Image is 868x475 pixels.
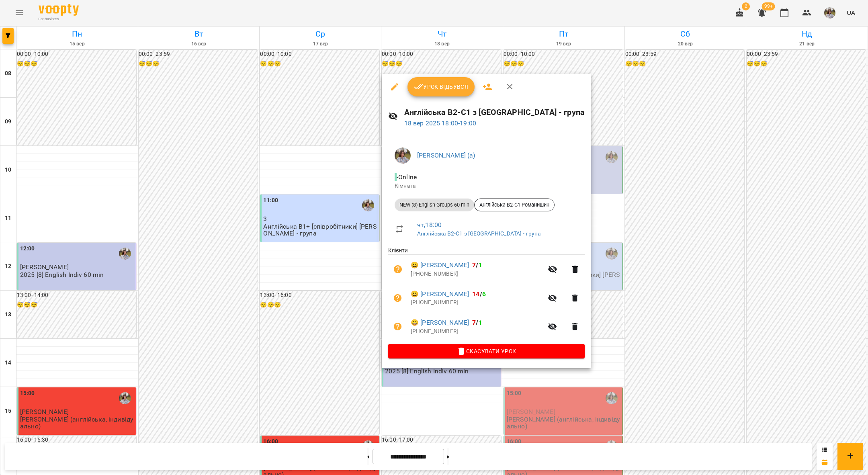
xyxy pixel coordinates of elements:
[472,290,479,298] span: 14
[414,82,469,92] span: Урок відбувся
[411,328,543,336] p: [PHONE_NUMBER]
[411,289,469,299] a: 😀 [PERSON_NAME]
[417,152,475,159] a: [PERSON_NAME] (а)
[472,261,476,269] span: 7
[411,299,543,307] p: [PHONE_NUMBER]
[417,230,540,237] a: Англійська В2-С1 з [GEOGRAPHIC_DATA] - група
[395,173,418,181] span: - Online
[472,261,482,269] b: /
[472,319,482,326] b: /
[482,290,486,298] span: 6
[479,261,482,269] span: 1
[411,260,469,270] a: 😀 [PERSON_NAME]
[388,246,585,344] ul: Клієнти
[395,147,411,164] img: 2afcea6c476e385b61122795339ea15c.jpg
[411,318,469,328] a: 😀 [PERSON_NAME]
[395,201,474,209] span: NEW (8) English Groups 60 min
[395,182,578,190] p: Кімната
[404,119,476,127] a: 18 вер 2025 18:00-19:00
[388,344,585,358] button: Скасувати Урок
[388,289,407,308] button: Візит ще не сплачено. Додати оплату?
[411,270,543,278] p: [PHONE_NUMBER]
[407,77,475,96] button: Урок відбувся
[388,317,407,336] button: Візит ще не сплачено. Додати оплату?
[388,260,407,279] button: Візит ще не сплачено. Додати оплату?
[479,319,482,326] span: 1
[395,346,578,356] span: Скасувати Урок
[472,290,486,298] b: /
[472,319,476,326] span: 7
[475,201,554,209] span: Англійська В2-С1 Романишин
[474,199,555,211] div: Англійська В2-С1 Романишин
[404,106,585,119] h6: Англійська В2-С1 з [GEOGRAPHIC_DATA] - група
[417,221,442,229] a: чт , 18:00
